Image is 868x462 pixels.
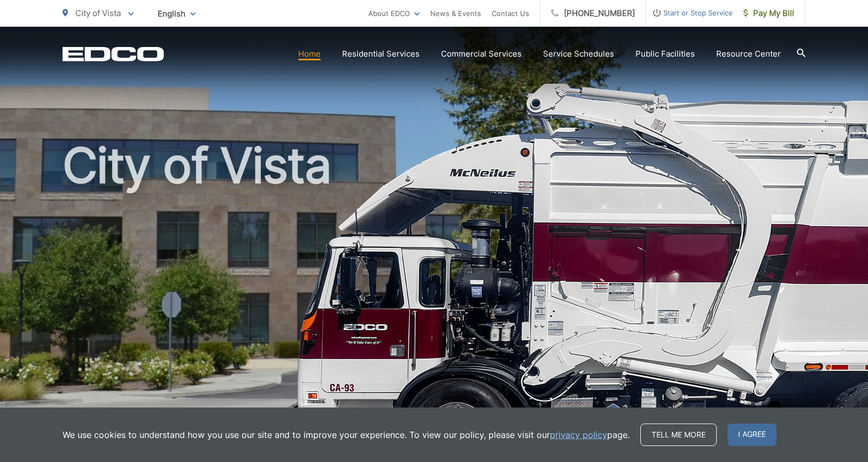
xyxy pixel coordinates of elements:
span: English [150,4,204,23]
a: Commercial Services [441,48,522,60]
a: Resource Center [716,48,781,60]
a: Public Facilities [635,48,695,60]
span: City of Vista [75,8,121,18]
span: I agree [727,424,777,446]
a: Contact Us [492,7,529,20]
a: privacy policy [550,428,607,441]
a: Service Schedules [543,48,614,60]
a: About EDCO [368,7,420,20]
a: EDCD logo. Return to the homepage. [63,46,164,61]
a: Tell me more [640,424,717,446]
span: Pay My Bill [743,7,794,20]
a: Residential Services [342,48,420,60]
p: We use cookies to understand how you use our site and to improve your experience. To view our pol... [63,428,630,441]
a: Home [298,48,321,60]
a: News & Events [430,7,481,20]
